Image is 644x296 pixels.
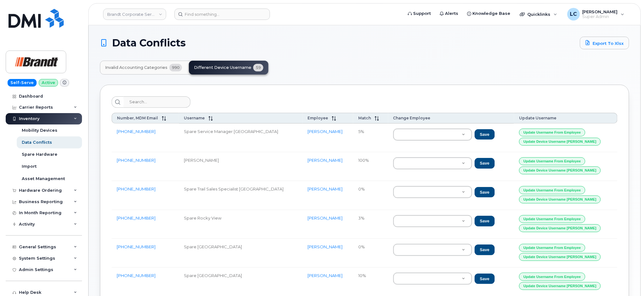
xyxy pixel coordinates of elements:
button: Save [475,274,495,284]
a: [PHONE_NUMBER] [117,186,155,191]
button: Update Device Username [PERSON_NAME] [519,253,601,261]
button: Update Device Username [PERSON_NAME] [519,224,601,232]
button: Update Username from Employee [519,273,585,281]
td: Spare Rocky View [179,210,302,239]
a: [PHONE_NUMBER] [117,244,155,249]
a: [PHONE_NUMBER] [117,129,155,134]
input: Search... [124,96,190,108]
td: 5% [353,124,388,152]
a: [PERSON_NAME] [307,158,342,163]
td: 3% [353,210,388,239]
td: 0% [353,181,388,210]
button: Update Username from Employee [519,244,585,252]
a: [PERSON_NAME] [307,129,342,134]
a: [PERSON_NAME] [307,215,342,220]
td: Spare [GEOGRAPHIC_DATA] [179,239,302,268]
td: [PERSON_NAME] [179,152,302,181]
span: Number, MDM Email [117,116,158,120]
a: [PHONE_NUMBER] [117,215,155,220]
span: 990 [169,64,182,71]
button: Update Device Username [PERSON_NAME] [519,166,601,174]
button: Update Username from Employee [519,186,585,194]
span: Username [184,116,205,120]
span: Change Employee [393,116,430,120]
a: [PHONE_NUMBER] [117,158,155,163]
button: Update Username from Employee [519,157,585,165]
td: 100% [353,152,388,181]
span: Data Conflicts [112,38,186,48]
button: Save [475,158,495,169]
td: Spare Service Manager [GEOGRAPHIC_DATA] [179,124,302,152]
td: 0% [353,239,388,268]
a: [PHONE_NUMBER] [117,273,155,278]
button: Update Username from Employee [519,129,585,136]
button: Save [475,245,495,255]
button: Update Username from Employee [519,215,585,223]
span: Invalid Accounting Categories [105,65,167,70]
a: [PERSON_NAME] [307,186,342,191]
button: Update Device Username [PERSON_NAME] [519,282,601,290]
button: Save [475,187,495,198]
span: Update Username [519,116,556,120]
button: Save [475,216,495,227]
span: Employee [307,116,328,120]
button: Save [475,129,495,140]
a: [PERSON_NAME] [307,244,342,249]
button: Update Device Username [PERSON_NAME] [519,196,601,203]
a: Export to Xlsx [580,37,629,49]
a: [PERSON_NAME] [307,273,342,278]
span: Match [358,116,371,120]
button: Update Device Username [PERSON_NAME] [519,138,601,146]
td: Spare Trail Sales Specialist [GEOGRAPHIC_DATA] [179,181,302,210]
